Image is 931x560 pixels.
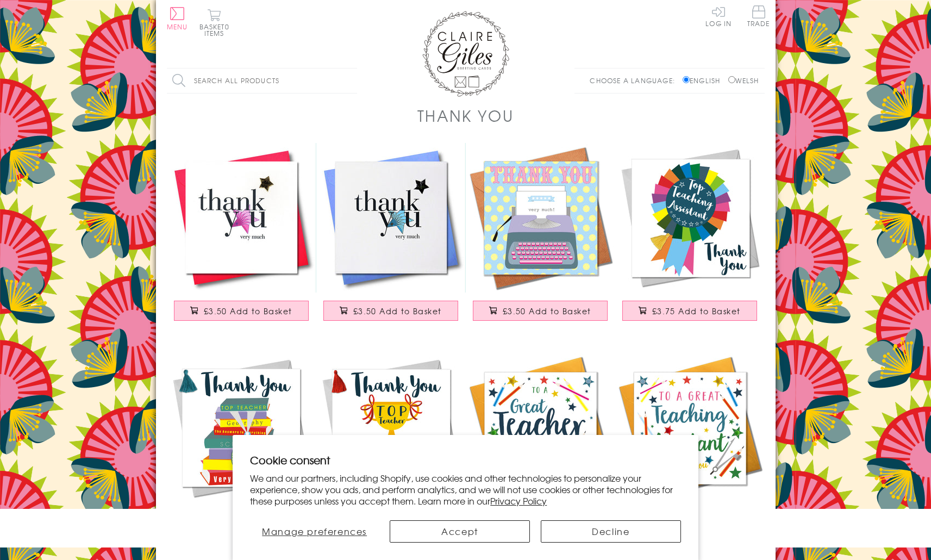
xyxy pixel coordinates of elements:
span: Menu [167,22,188,32]
a: Trade [747,5,770,29]
a: Log In [705,5,732,27]
span: 0 items [204,22,229,38]
a: Thank You Teacher Card, Trophy, Embellished with a colourful tassel £3.75 Add to Basket [316,353,466,542]
button: £3.50 Add to Basket [323,301,458,321]
input: English [683,76,690,83]
span: Trade [747,5,770,27]
img: Thank You Card, Blue Star, Thank You Very Much, Embellished with a padded star [316,143,466,293]
img: Claire Giles Greetings Cards [422,11,509,97]
p: Choose a language: [590,76,680,85]
input: Search [346,69,357,93]
input: Search all products [167,69,357,93]
img: Thank You Card, Pink Star, Thank You Very Much, Embellished with a padded star [167,143,316,293]
span: £3.75 Add to Basket [652,306,741,316]
input: Welsh [728,76,735,83]
p: We and our partners, including Shopify, use cookies and other technologies to personalize your ex... [250,472,681,506]
h2: Cookie consent [250,452,681,468]
button: £3.75 Add to Basket [622,301,757,321]
label: English [683,76,726,85]
a: Thank You Card, Pink Star, Thank You Very Much, Embellished with a padded star £3.50 Add to Basket [167,143,316,332]
img: Thank You Card, Typewriter, Thank You Very Much! [466,143,615,293]
a: Privacy Policy [490,494,547,507]
img: Thank you Teacher Card, School, Embellished with pompoms [466,353,615,503]
a: Thank you Teacher Card, School, Embellished with pompoms £3.75 Add to Basket [466,353,615,542]
img: Thank You Teaching Assistant Card, Rosette, Embellished with a colourful tassel [615,143,765,293]
img: Thank you Teaching Assistand Card, School, Embellished with pompoms [615,353,765,503]
span: £3.50 Add to Basket [503,306,591,316]
button: Decline [541,520,681,543]
a: Thank you Teaching Assistand Card, School, Embellished with pompoms £3.75 Add to Basket [615,353,765,542]
img: Thank You Teacher Card, Medal & Books, Embellished with a colourful tassel [167,353,316,503]
button: Basket0 items [199,9,229,36]
span: £3.50 Add to Basket [204,306,292,316]
a: Thank You Teacher Card, Medal & Books, Embellished with a colourful tassel £3.75 Add to Basket [167,353,316,542]
a: Thank You Teaching Assistant Card, Rosette, Embellished with a colourful tassel £3.75 Add to Basket [615,143,765,332]
a: Thank You Card, Typewriter, Thank You Very Much! £3.50 Add to Basket [466,143,615,332]
label: Welsh [728,76,759,85]
a: Thank You Card, Blue Star, Thank You Very Much, Embellished with a padded star £3.50 Add to Basket [316,143,466,332]
span: Manage preferences [262,525,367,538]
button: Menu [167,7,188,30]
h1: Thank You [417,104,514,127]
button: £3.50 Add to Basket [473,301,608,321]
button: Manage preferences [250,520,379,543]
button: £3.50 Add to Basket [174,301,309,321]
span: £3.50 Add to Basket [353,306,442,316]
img: Thank You Teacher Card, Trophy, Embellished with a colourful tassel [316,353,466,503]
button: Accept [390,520,530,543]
